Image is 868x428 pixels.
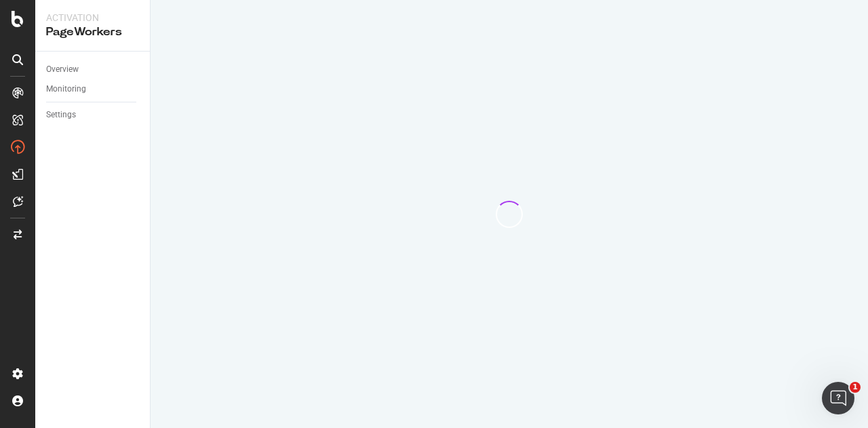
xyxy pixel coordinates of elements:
span: 1 [850,382,861,393]
a: Settings [46,108,140,122]
div: Settings [46,108,76,122]
div: PageWorkers [46,24,139,40]
div: Overview [46,62,79,77]
div: Activation [46,11,139,24]
div: Monitoring [46,82,86,96]
a: Monitoring [46,82,140,96]
iframe: Intercom live chat [822,382,854,414]
a: Overview [46,62,140,77]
